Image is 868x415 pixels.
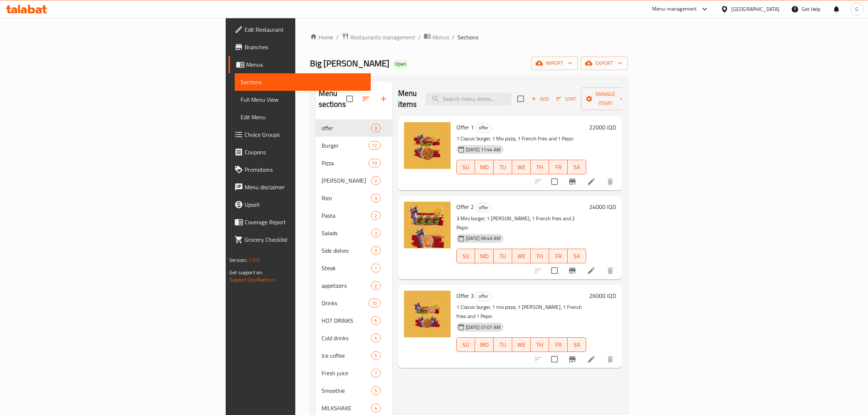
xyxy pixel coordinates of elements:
[392,60,409,69] div: Open
[475,292,492,301] div: offer
[478,340,491,350] span: MO
[528,93,552,105] span: Add item
[589,122,616,132] h6: 22000 IQD
[371,370,380,377] span: 7
[547,174,562,189] span: Select to update
[587,177,596,186] a: Edit menu item
[322,281,371,290] div: appetizers
[322,229,371,237] span: Salads
[371,265,380,272] span: 1
[371,387,380,394] span: 5
[316,172,392,189] div: [PERSON_NAME]2
[589,202,616,212] h6: 24000 IQD
[316,382,392,399] div: Smoothie5
[229,268,263,277] span: Get support on:
[515,340,528,350] span: WE
[229,231,371,248] a: Grocery Checklist
[322,211,371,220] div: Pasta
[245,165,365,174] span: Promotions
[547,352,562,367] span: Select to update
[322,246,371,255] span: Side dishes
[404,202,451,248] img: Offer 2
[245,218,365,226] span: Coverage Report
[549,337,568,352] button: FR
[432,33,449,42] span: Menus
[418,33,421,42] li: /
[369,160,380,167] span: 13
[241,78,365,86] span: Sections
[235,91,371,108] a: Full Menu View
[515,162,528,172] span: WE
[463,146,503,153] span: [DATE] 11:44 AM
[371,230,380,237] span: 3
[322,141,369,150] span: Burger
[350,33,415,42] span: Restaurants management
[458,33,478,42] span: Sections
[587,90,624,108] span: Manage items
[310,55,389,71] span: Big [PERSON_NAME]
[245,200,365,209] span: Upsell
[316,154,392,172] div: Pizza13
[564,262,581,279] button: Branch-specific-item
[245,148,365,156] span: Coupons
[371,352,380,359] span: 5
[229,161,371,178] a: Promotions
[547,263,562,278] span: Select to update
[528,93,552,105] button: Add
[371,334,380,342] div: items
[248,255,260,265] span: 1.0.0
[371,247,380,254] span: 3
[229,275,276,284] a: Support.OpsPlatform
[229,126,371,143] a: Choice Groups
[371,246,380,255] div: items
[322,316,371,325] span: HOT DRINKS
[322,386,371,395] span: Smoothie
[587,59,622,68] span: export
[456,337,475,352] button: SU
[456,134,586,143] p: 1 Classic burger, 1 Mix pizza, 1 French fries and 1 Pepsi
[731,5,779,13] div: [GEOGRAPHIC_DATA]
[316,259,392,277] div: Steak1
[316,207,392,224] div: Pasta2
[322,299,369,307] div: Drinks
[460,251,472,261] span: SU
[476,203,491,212] span: offer
[371,316,380,325] div: items
[322,369,371,377] div: Fresh juice
[568,249,586,263] button: SA
[571,162,583,172] span: SA
[322,264,371,272] span: Steak
[531,249,549,263] button: TH
[316,329,392,347] div: Cold drinks4
[322,176,371,185] div: Doner
[245,130,365,139] span: Choice Groups
[476,292,491,300] span: offer
[322,159,369,167] div: Pizza
[398,88,417,110] h2: Menu items
[371,369,380,377] div: items
[371,386,380,395] div: items
[316,277,392,294] div: appetizers2
[475,160,494,174] button: MO
[460,340,472,350] span: SU
[371,282,380,289] span: 2
[371,264,380,272] div: items
[534,340,546,350] span: TH
[322,194,371,202] span: Rizo
[322,334,371,342] div: Cold drinks
[552,93,581,105] span: Sort items
[316,294,392,312] div: Drinks10
[245,25,365,34] span: Edit Restaurant
[371,177,380,184] span: 2
[322,351,371,360] span: Ice coffee
[476,124,491,132] span: offer
[371,124,380,132] div: items
[316,364,392,382] div: Fresh juice7
[552,251,565,261] span: FR
[531,57,578,70] button: import
[371,176,380,185] div: items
